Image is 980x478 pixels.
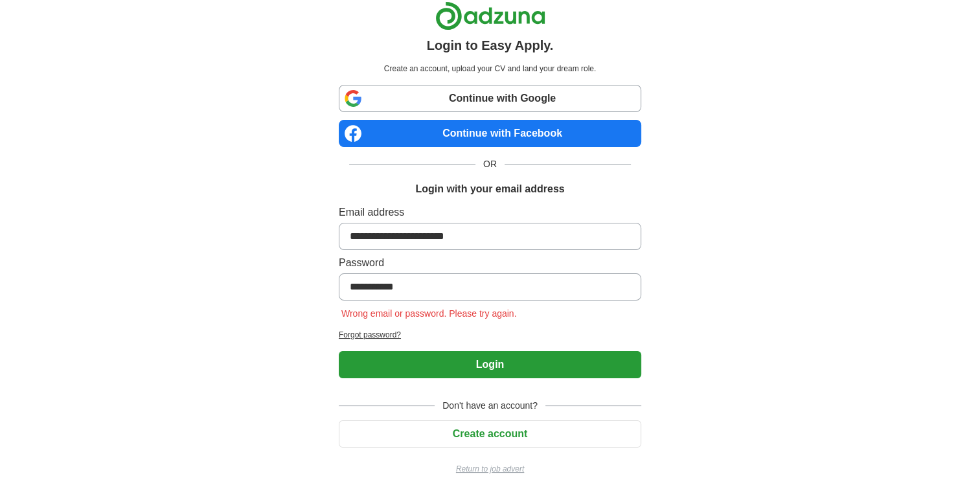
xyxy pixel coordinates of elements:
[415,181,564,197] h1: Login with your email address
[339,255,641,271] label: Password
[339,351,641,378] button: Login
[339,420,641,448] button: Create account
[339,428,641,439] a: Create account
[475,157,505,171] span: OR
[339,329,641,341] a: Forgot password?
[341,63,639,74] p: Create an account, upload your CV and land your dream role.
[339,120,641,147] a: Continue with Facebook
[339,85,641,112] a: Continue with Google
[339,205,641,220] label: Email address
[435,399,545,413] span: Don't have an account?
[435,1,545,30] img: Adzuna logo
[339,308,519,319] span: Wrong email or password. Please try again.
[427,36,554,55] h1: Login to Easy Apply.
[339,463,641,475] a: Return to job advert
